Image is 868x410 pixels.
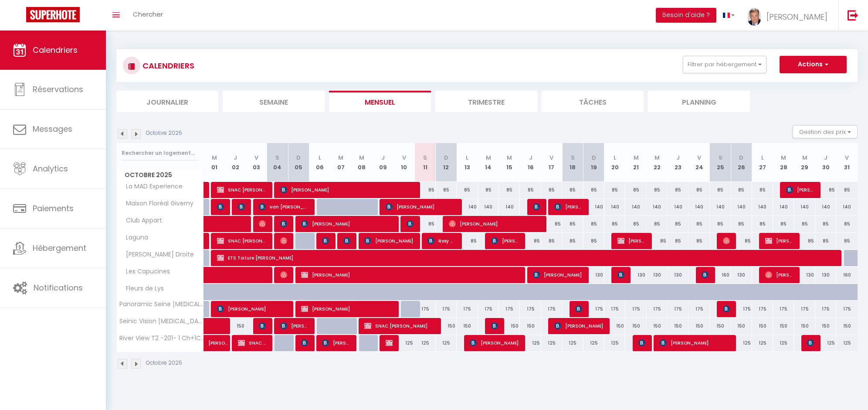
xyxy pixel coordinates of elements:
span: Réservations [33,84,83,95]
abbr: L [614,154,616,162]
div: 130 [794,267,815,283]
span: [PERSON_NAME] [280,215,287,232]
div: 85 [688,233,709,249]
abbr: S [571,154,575,162]
th: 07 [330,143,351,182]
p: Octobre 2025 [146,129,182,137]
div: 85 [562,216,583,232]
th: 06 [309,143,330,182]
span: van [PERSON_NAME] [259,198,308,215]
div: 150 [499,318,520,334]
div: 85 [815,216,836,232]
div: 175 [668,301,688,317]
abbr: D [739,154,743,162]
th: 24 [688,143,709,182]
div: 85 [773,216,794,232]
span: Fleurs de Lys [118,284,166,294]
th: 12 [436,143,457,182]
div: 175 [815,301,836,317]
li: Planning [648,91,750,112]
div: 85 [499,182,520,198]
span: [PERSON_NAME] [766,11,827,22]
div: 85 [647,233,668,249]
div: 125 [541,335,562,351]
div: 140 [647,199,668,215]
span: [PERSON_NAME] [449,215,539,232]
span: [PERSON_NAME] [470,335,519,351]
div: 85 [836,182,858,198]
span: Rosy Ndo [427,232,455,249]
th: 30 [815,143,836,182]
th: 11 [414,143,435,182]
abbr: V [549,154,553,162]
span: Paiements [33,203,74,214]
th: 31 [836,143,858,182]
span: [PERSON_NAME] Droite [118,250,196,260]
div: 125 [752,335,773,351]
span: [PERSON_NAME] [259,215,266,232]
span: [PERSON_NAME] [491,232,519,249]
div: 130 [731,267,752,283]
span: River View T2 -201- 1 Ch+1Convert 4 Pers [118,335,205,342]
th: 10 [393,143,414,182]
th: 18 [562,143,583,182]
span: SNAC [PERSON_NAME] [PERSON_NAME] [217,232,266,249]
div: 140 [499,199,520,215]
div: 85 [457,233,478,249]
abbr: J [234,154,237,162]
div: 150 [457,318,478,334]
span: [PERSON_NAME] [301,215,392,232]
div: 125 [393,335,414,351]
div: 85 [541,216,562,232]
div: 150 [625,318,646,334]
span: [PERSON_NAME] [301,335,308,351]
div: 175 [647,301,668,317]
div: 130 [668,267,688,283]
abbr: M [338,154,343,162]
div: 125 [731,335,752,351]
abbr: M [486,154,491,162]
div: 140 [625,199,646,215]
img: logout [848,10,858,20]
th: 23 [668,143,688,182]
div: 175 [773,301,794,317]
div: 175 [478,301,499,317]
abbr: J [824,154,827,162]
div: 125 [562,335,583,351]
div: 85 [731,216,752,232]
abbr: M [507,154,512,162]
span: [PERSON_NAME] [660,335,729,351]
span: [PERSON_NAME] [280,181,413,198]
span: [PERSON_NAME] [364,232,413,249]
span: SNAC [PERSON_NAME] Agathe L'HUILLIER [238,335,266,351]
abbr: S [275,154,279,162]
span: Maison Floréal Giverny [118,199,196,208]
div: 85 [520,233,541,249]
th: 04 [267,143,288,182]
div: 125 [583,335,604,351]
abbr: S [423,154,427,162]
th: 16 [520,143,541,182]
abbr: M [781,154,786,162]
div: 85 [731,233,752,249]
span: [PERSON_NAME] [208,330,228,347]
span: [PERSON_NAME] [238,198,245,215]
abbr: D [296,154,301,162]
div: 175 [836,301,858,317]
span: [PERSON_NAME] [807,335,814,351]
span: [PERSON_NAME] [386,198,455,215]
button: Filtrer par hébergement [683,56,766,73]
span: [PERSON_NAME] [343,232,350,249]
th: 29 [794,143,815,182]
div: 140 [457,199,478,215]
span: [PERSON_NAME] [575,301,582,317]
div: 140 [668,199,688,215]
span: [PERSON_NAME] [723,301,730,317]
div: 175 [794,301,815,317]
div: 85 [625,182,646,198]
div: 85 [815,233,836,249]
div: 150 [731,318,752,334]
li: Semaine [223,91,325,112]
abbr: M [212,154,217,162]
div: 85 [710,182,731,198]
